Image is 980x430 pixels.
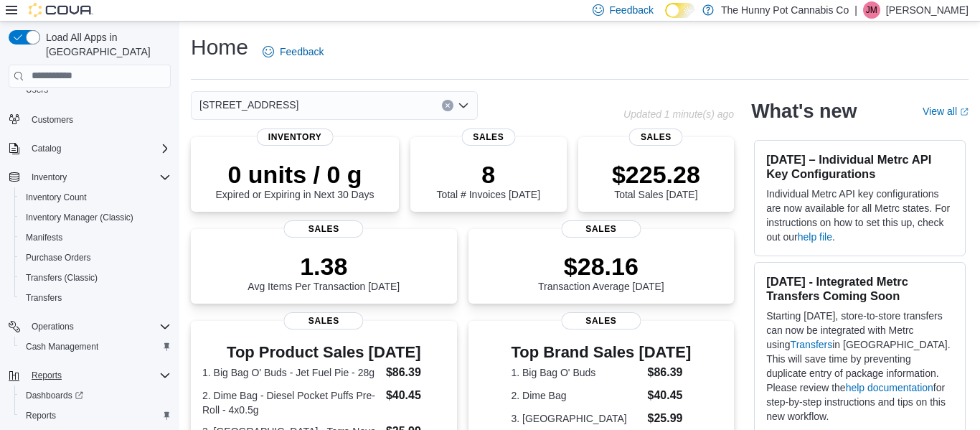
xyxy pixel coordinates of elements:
span: Sales [629,128,683,146]
div: Avg Items Per Transaction [DATE] [248,252,400,292]
span: Feedback [610,3,654,17]
button: Inventory [26,169,72,186]
p: Starting [DATE], store-to-store transfers can now be integrated with Metrc using in [GEOGRAPHIC_D... [766,309,953,424]
span: Inventory [32,172,67,183]
dd: $40.45 [648,387,692,404]
span: Catalog [32,143,61,154]
img: Cova [29,3,93,17]
a: View allExternal link [923,106,969,117]
a: Reports [20,407,62,424]
button: Reports [3,365,176,385]
dt: 2. Dime Bag - Diesel Pocket Puffs Pre-Roll - 4x0.5g [202,388,380,417]
span: Load All Apps in [GEOGRAPHIC_DATA] [40,30,171,59]
span: Reports [26,367,171,384]
span: Reports [32,370,62,381]
a: Manifests [20,229,68,246]
h2: What's new [751,100,857,123]
button: Catalog [3,139,176,159]
a: Cash Management [20,338,104,355]
button: Operations [3,317,176,337]
div: Total Sales [DATE] [612,160,700,200]
dt: 3. [GEOGRAPHIC_DATA] [511,411,641,426]
dt: 1. Big Bag O' Buds [511,365,641,380]
button: Reports [26,367,67,384]
a: Transfers [791,339,833,350]
p: $225.28 [612,160,700,189]
span: Transfers [20,289,171,307]
span: Dashboards [26,390,83,401]
dd: $40.45 [386,387,446,404]
dt: 1. Big Bag O' Buds - Jet Fuel Pie - 28g [202,365,380,380]
p: $28.16 [538,252,664,281]
button: Customers [3,108,176,129]
button: Purchase Orders [14,248,176,268]
span: Cash Management [26,341,98,352]
p: | [854,1,857,19]
div: Total # Invoices [DATE] [437,160,540,200]
span: Dashboards [20,387,171,404]
a: Feedback [257,37,329,66]
a: Transfers (Classic) [20,269,103,286]
span: Inventory Manager (Classic) [26,212,133,223]
span: Sales [461,128,515,146]
button: Catalog [26,140,67,157]
button: Inventory [3,167,176,187]
span: Sales [284,220,364,238]
h1: Home [191,33,248,62]
p: 1.38 [248,252,400,281]
h3: Top Brand Sales [DATE] [511,344,691,361]
span: Transfers (Classic) [20,269,171,286]
span: Users [20,81,171,98]
span: Operations [26,318,171,335]
dd: $25.99 [648,410,692,427]
span: Reports [26,410,56,421]
p: Updated 1 minute(s) ago [623,108,734,120]
span: Inventory Count [20,189,171,206]
a: Inventory Count [20,189,93,206]
p: 0 units / 0 g [216,160,374,189]
a: Transfers [20,289,67,307]
span: Sales [284,312,364,329]
dt: 2. Dime Bag [511,388,641,403]
a: help file [798,231,832,243]
svg: External link [960,108,969,116]
span: Inventory [26,169,171,186]
span: Manifests [26,232,62,243]
button: Transfers (Classic) [14,268,176,288]
button: Transfers [14,288,176,308]
h3: [DATE] – Individual Metrc API Key Configurations [766,152,953,181]
a: Customers [26,111,79,128]
span: Operations [32,321,74,332]
a: Dashboards [20,387,89,404]
a: Purchase Orders [20,249,97,266]
span: Dark Mode [665,18,666,19]
button: Open list of options [458,100,469,111]
dd: $86.39 [648,364,692,381]
div: Expired or Expiring in Next 30 Days [216,160,374,200]
button: Operations [26,318,80,335]
span: [STREET_ADDRESS] [199,96,298,113]
span: Inventory Count [26,192,87,203]
a: Inventory Manager (Classic) [20,209,139,226]
input: Dark Mode [665,3,695,18]
span: Inventory [257,128,334,146]
div: Jesse McGean [863,1,880,19]
span: Customers [32,114,73,126]
span: Catalog [26,140,171,157]
button: Clear input [442,100,453,111]
span: Transfers [26,292,62,304]
a: Dashboards [14,385,176,406]
h3: [DATE] - Integrated Metrc Transfers Coming Soon [766,274,953,303]
span: Customers [26,110,171,128]
span: Cash Management [20,338,171,355]
span: Feedback [280,45,324,59]
button: Inventory Count [14,187,176,207]
span: Inventory Manager (Classic) [20,209,171,226]
span: Purchase Orders [20,249,171,266]
span: Reports [20,407,171,424]
span: Transfers (Classic) [26,272,98,284]
p: Individual Metrc API key configurations are now available for all Metrc states. For instructions ... [766,187,953,244]
button: Cash Management [14,337,176,357]
span: Sales [561,312,641,329]
span: Purchase Orders [26,252,91,263]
